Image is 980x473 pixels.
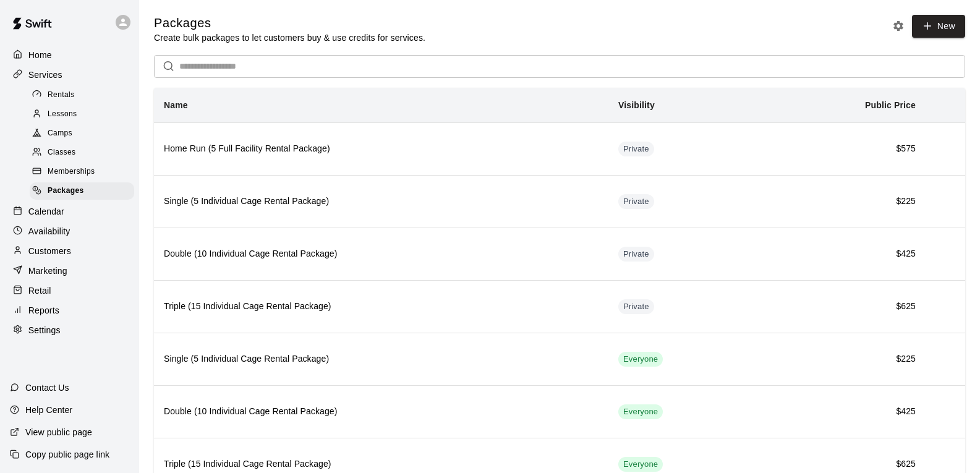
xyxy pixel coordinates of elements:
[30,182,134,200] div: Packages
[770,142,916,156] h6: $575
[618,299,654,314] div: This service is hidden, and can only be accessed via a direct link
[770,300,916,313] h6: $625
[25,404,72,416] p: Help Center
[164,100,188,110] b: Name
[618,459,663,471] span: Everyone
[30,182,139,201] a: Packages
[28,324,61,336] p: Settings
[25,448,109,461] p: Copy public page link
[865,100,916,110] b: Public Price
[30,104,139,124] a: Lessons
[164,247,599,261] h6: Double (10 Individual Cage Rental Package)
[618,406,663,418] span: Everyone
[618,249,654,260] span: Private
[25,426,92,438] p: View public page
[164,458,599,471] h6: Triple (15 Individual Cage Rental Package)
[618,457,663,472] div: This service is visible to all of your customers
[48,127,72,140] span: Camps
[10,66,129,84] a: Services
[48,108,77,121] span: Lessons
[10,321,129,339] a: Settings
[10,301,129,320] a: Reports
[30,144,134,161] div: Classes
[770,195,916,208] h6: $225
[10,281,129,300] a: Retail
[618,194,654,209] div: This service is hidden, and can only be accessed via a direct link
[48,166,95,178] span: Memberships
[889,17,908,35] button: Packages settings
[164,300,599,313] h6: Triple (15 Individual Cage Rental Package)
[30,163,134,181] div: Memberships
[48,147,75,159] span: Classes
[28,284,51,297] p: Retail
[30,106,134,123] div: Lessons
[164,142,599,156] h6: Home Run (5 Full Facility Rental Package)
[25,381,69,394] p: Contact Us
[28,245,71,257] p: Customers
[48,89,75,101] span: Rentals
[618,100,655,110] b: Visibility
[618,301,654,313] span: Private
[10,202,129,221] a: Calendar
[48,185,84,197] span: Packages
[770,247,916,261] h6: $425
[30,143,139,163] a: Classes
[618,142,654,156] div: This service is hidden, and can only be accessed via a direct link
[10,242,129,260] a: Customers
[154,15,425,32] h5: Packages
[28,205,64,218] p: Calendar
[30,163,139,182] a: Memberships
[28,304,59,317] p: Reports
[618,196,654,208] span: Private
[10,222,129,241] a: Availability
[618,143,654,155] span: Private
[164,352,599,366] h6: Single (5 Individual Cage Rental Package)
[30,85,139,104] a: Rentals
[30,87,134,104] div: Rentals
[770,405,916,419] h6: $425
[618,247,654,262] div: This service is hidden, and can only be accessed via a direct link
[10,262,129,280] a: Marketing
[770,458,916,471] h6: $625
[164,405,599,419] h6: Double (10 Individual Cage Rental Package)
[28,69,62,81] p: Services
[770,352,916,366] h6: $225
[912,15,965,38] a: New
[28,49,52,61] p: Home
[30,124,139,143] a: Camps
[28,265,67,277] p: Marketing
[164,195,599,208] h6: Single (5 Individual Cage Rental Package)
[618,352,663,367] div: This service is visible to all of your customers
[154,32,425,44] p: Create bulk packages to let customers buy & use credits for services.
[28,225,70,237] p: Availability
[618,354,663,365] span: Everyone
[30,125,134,142] div: Camps
[10,46,129,64] a: Home
[618,404,663,419] div: This service is visible to all of your customers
